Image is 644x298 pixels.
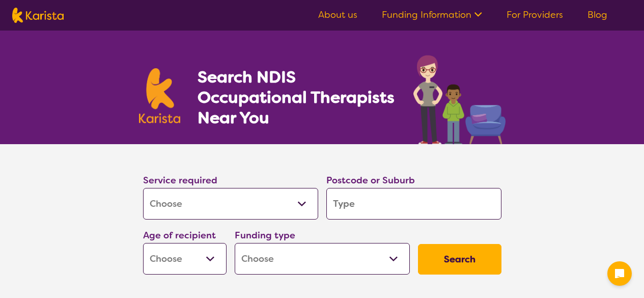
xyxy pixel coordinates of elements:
[326,174,415,186] label: Postcode or Suburb
[418,244,501,275] button: Search
[587,9,607,21] a: Blog
[139,68,181,123] img: Karista logo
[235,229,295,241] label: Funding type
[12,8,64,23] img: Karista logo
[507,9,563,21] a: For Providers
[382,9,482,21] a: Funding Information
[143,229,216,241] label: Age of recipient
[413,55,506,144] img: occupational-therapy
[326,188,501,220] input: Type
[318,9,357,21] a: About us
[143,174,217,186] label: Service required
[198,67,396,128] h1: Search NDIS Occupational Therapists Near You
